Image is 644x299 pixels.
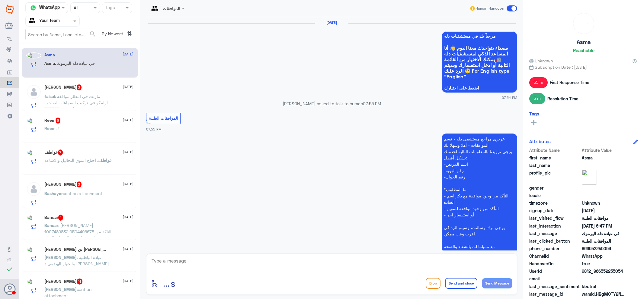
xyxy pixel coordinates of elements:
[582,230,626,237] span: في عيادة دله اليرموك
[582,291,626,297] span: wamid.HBgMOTY2NTUyMjU1MDU0FQIAEhgUM0ExNzBCRTJGQTc5RjVCQTlBNzEA
[582,268,626,274] span: 9812_966552255054
[529,77,548,88] span: 55 m
[123,246,133,252] span: [DATE]
[77,181,82,187] span: 3
[582,200,626,206] span: Unknown
[529,223,581,229] span: last_interaction
[149,115,178,121] span: الموافقات الطبية
[444,34,515,39] span: مرحباً بك في مستشفيات دله
[529,291,581,297] span: last_message_id
[44,84,82,90] h5: faisal abdullah
[582,147,626,153] span: Attribute Value
[44,94,108,112] span: : مازلت في انتظار موافقه ارامكو في تركيب السماعات لصاحب ملف رقم 323393
[529,147,581,153] span: Attribute Name
[44,52,55,58] h5: Asma
[529,215,581,221] span: last_visited_flow
[444,86,515,90] span: اضغط على اختيارك
[582,155,626,161] span: Asma
[123,149,133,155] span: [DATE]
[550,79,589,86] span: First Response Time
[44,255,77,260] span: [PERSON_NAME]
[476,6,505,11] span: Human Handover
[29,17,38,26] img: yourTeam.svg
[582,223,626,229] span: 2025-10-08T15:47:03.122Z
[44,223,111,247] span: : [PERSON_NAME] 1007489832 0504496675 التاكد من وجود موافقة عيادة العظام على العلاج مع ارفاق صورة...
[582,207,626,214] span: 2025-06-18T16:54:49.702Z
[44,223,58,228] span: Bandar
[442,134,517,252] p: 18/6/2025, 7:55 PM
[123,214,133,220] span: [DATE]
[77,84,82,90] span: 3
[582,275,626,282] span: null
[502,95,517,100] span: 07:54 PM
[58,215,63,221] span: 4
[26,149,41,156] img: picture
[582,260,626,267] span: true
[6,5,14,14] img: Widebot Logo
[44,158,98,163] span: : احتاح اسوي التحاليل والاشاعة
[547,96,578,102] span: Resolution Time
[44,279,83,285] h5: Sara
[44,191,63,196] span: Bashayer
[445,278,477,289] button: Send and close
[44,94,55,99] span: faisal
[582,283,626,290] span: 0
[127,29,132,39] i: ⇅
[26,279,41,285] img: picture
[44,126,56,131] span: Reem
[26,118,41,124] img: picture
[529,260,581,267] span: HandoverOn
[44,255,109,266] span: : عيادة الباطنية والجهاز الهضمي د [PERSON_NAME]
[77,279,83,285] span: 11
[44,149,63,156] h5: عواطف
[529,283,581,290] span: last_message_sentiment
[582,238,626,244] span: الموافقات الطبية
[529,93,545,104] span: 3 m
[582,245,626,252] span: 966552255054
[529,170,581,184] span: profile_pic
[26,52,41,58] img: picture
[123,52,133,57] span: [DATE]
[6,266,13,273] i: check
[123,117,133,123] span: [DATE]
[44,247,107,253] h5: حسين علي بن حريز
[26,29,99,40] input: Search by Name, Local etc…
[63,191,102,196] span: sent an attachment
[577,39,591,46] h5: Asma
[56,126,60,131] span: : ؟
[482,278,512,288] button: Send Message
[573,48,594,53] h6: Reachable
[123,84,133,90] span: [DATE]
[26,247,41,253] img: picture
[529,230,581,237] span: last_message
[529,245,581,252] span: phone_number
[4,283,15,295] button: Avatar
[26,84,41,99] img: defaultAdmin.png
[529,58,553,64] span: Unknown
[529,207,581,214] span: signup_date
[529,155,581,161] span: first_name
[582,192,626,199] span: null
[529,253,581,259] span: ChannelId
[89,30,96,38] span: search
[104,4,115,12] div: Tags
[529,185,581,191] span: gender
[44,181,82,187] h5: Bashayer Alturki
[99,29,125,41] span: By Newest
[44,118,61,124] h5: Reem
[29,3,38,12] img: whatsapp.png
[44,287,77,292] span: [PERSON_NAME]
[315,20,348,25] h6: [DATE]
[529,162,581,168] span: last_name
[98,158,112,163] span: عواطف
[582,170,597,185] img: picture
[163,278,169,288] span: ...
[58,149,63,156] span: 7
[529,111,539,116] h6: Tags
[529,268,581,274] span: UserId
[26,215,41,221] img: picture
[123,181,133,187] span: [DATE]
[582,185,626,191] span: null
[529,200,581,206] span: timezone
[529,238,581,244] span: last_clicked_button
